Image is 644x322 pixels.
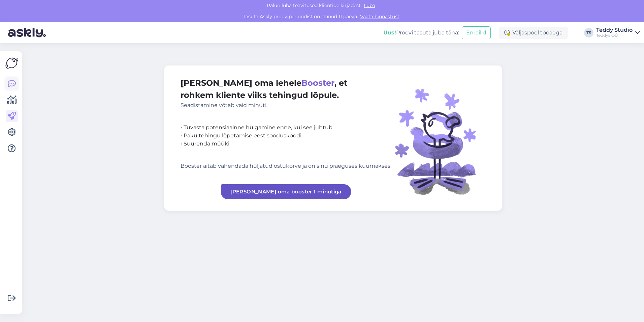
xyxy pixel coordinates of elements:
div: [PERSON_NAME] oma lehele , et rohkem kliente viiks tehingud lõpule. [181,77,391,109]
img: illustration [391,77,486,199]
div: Teddy Studio [596,27,633,33]
div: Booster aitab vähendada hüljatud ostukorve ja on sinu praeguses kuumakses. [181,162,391,170]
div: Teddys OÜ [596,33,633,38]
div: Proovi tasuta juba täna: [383,29,459,37]
a: Teddy StudioTeddys OÜ [596,27,640,38]
b: Uus! [383,29,396,36]
span: Luba [362,2,377,8]
img: Askly Logo [5,57,18,70]
div: Seadistamine võtab vaid minuti. [181,101,391,109]
div: • Suurenda müüki [181,140,391,148]
div: TS [584,28,593,37]
span: Booster [301,78,334,88]
a: [PERSON_NAME] oma booster 1 minutiga [221,184,351,199]
button: Emailid [462,26,491,39]
div: Väljaspool tööaega [499,27,568,39]
a: Vaata hinnastust [358,14,401,20]
div: • Tuvasta potensiaalnne hülgamine enne, kui see juhtub [181,124,391,132]
div: • Paku tehingu lõpetamise eest sooduskoodi [181,132,391,140]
